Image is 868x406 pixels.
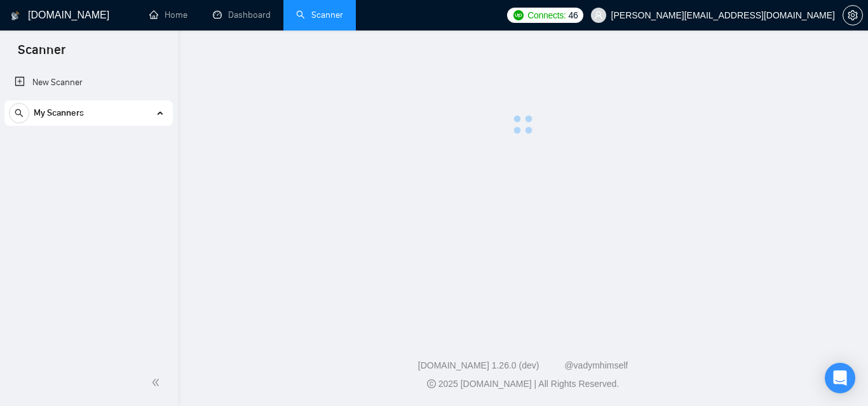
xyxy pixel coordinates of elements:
[149,10,187,20] a: homeHome
[843,10,863,20] a: setting
[594,11,603,20] span: user
[151,376,164,389] span: double-left
[10,109,29,118] span: search
[188,377,858,391] div: 2025 [DOMAIN_NAME] | All Rights Reserved.
[8,41,76,67] span: Scanner
[34,100,84,126] span: My Scanners
[4,100,173,131] li: My Scanners
[513,10,524,20] img: upwork-logo.png
[213,10,271,20] a: dashboardDashboard
[9,103,29,123] button: search
[4,70,173,95] li: New Scanner
[418,360,539,370] a: [DOMAIN_NAME] 1.26.0 (dev)
[569,8,578,22] span: 46
[564,360,628,370] a: @vadymhimself
[11,6,20,26] img: logo
[15,70,163,95] a: New Scanner
[296,10,343,20] a: searchScanner
[843,10,862,20] span: setting
[527,8,566,22] span: Connects:
[427,379,436,388] span: copyright
[825,363,855,393] div: Open Intercom Messenger
[843,5,863,25] button: setting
